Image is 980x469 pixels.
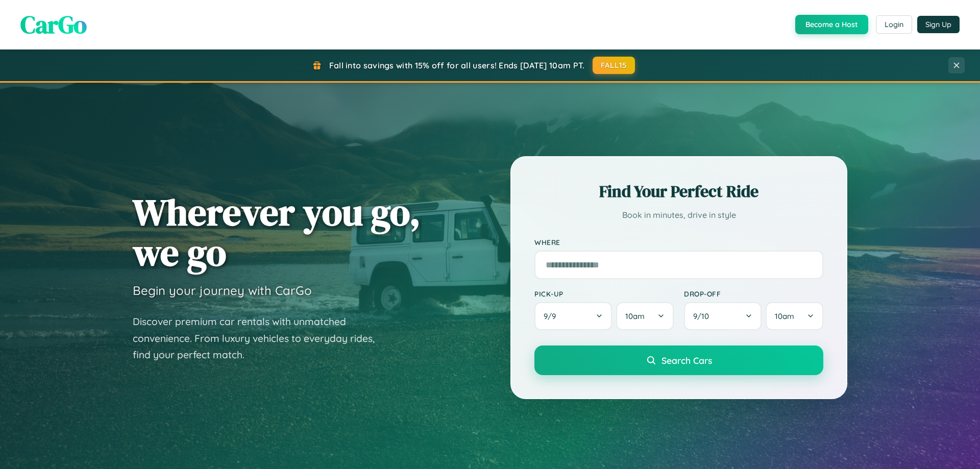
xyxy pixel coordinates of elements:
[593,57,635,74] button: FALL15
[534,208,823,223] p: Book in minutes, drive in style
[616,302,674,330] button: 10am
[661,355,712,366] span: Search Cars
[534,180,823,203] h2: Find Your Perfect Ride
[133,192,421,273] h1: Wherever you go, we go
[876,15,912,34] button: Login
[625,311,645,321] span: 10am
[684,302,762,330] button: 9/10
[329,60,585,70] span: Fall into savings with 15% off for all users! Ends [DATE] 10am PT.
[766,302,823,330] button: 10am
[534,289,674,298] label: Pick-up
[534,302,612,330] button: 9/9
[693,311,714,321] span: 9 / 10
[684,289,823,298] label: Drop-off
[775,311,794,321] span: 10am
[795,15,868,34] button: Become a Host
[534,345,823,375] button: Search Cars
[20,8,87,41] span: CarGo
[133,283,312,298] h3: Begin your journey with CarGo
[917,16,960,33] button: Sign Up
[133,313,388,363] p: Discover premium car rentals with unmatched convenience. From luxury vehicles to everyday rides, ...
[534,238,823,246] label: Where
[544,311,561,321] span: 9 / 9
